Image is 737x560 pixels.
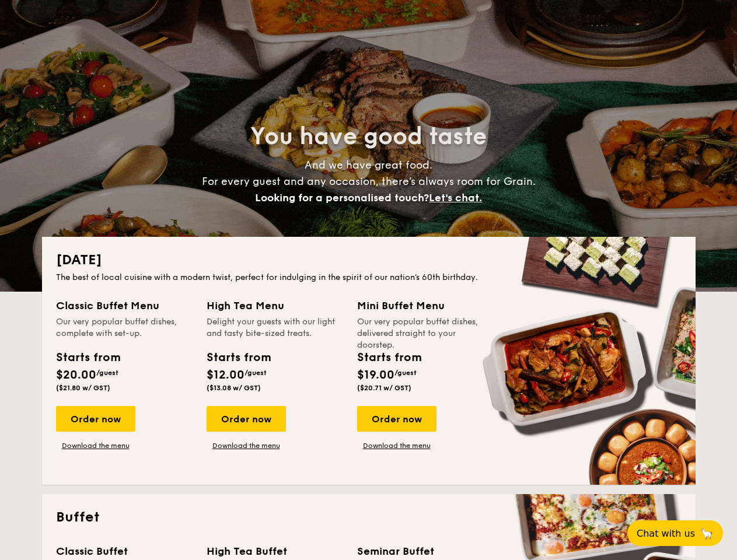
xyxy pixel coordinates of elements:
span: Looking for a personalised touch? [255,191,429,204]
div: Seminar Buffet [357,543,494,559]
span: /guest [394,369,417,377]
div: Classic Buffet Menu [56,297,193,314]
div: Starts from [207,349,270,366]
span: /guest [244,369,267,377]
div: High Tea Buffet [207,543,343,559]
div: Our very popular buffet dishes, complete with set-up. [56,316,193,339]
span: $12.00 [207,368,244,382]
a: Download the menu [56,441,135,450]
div: Order now [357,406,436,432]
div: The best of local cuisine with a modern twist, perfect for indulging in the spirit of our nation’... [56,272,682,283]
span: ($20.71 w/ GST) [357,384,411,392]
div: Order now [207,406,286,432]
span: /guest [96,369,118,377]
span: ($13.08 w/ GST) [207,384,261,392]
a: Download the menu [207,441,286,450]
h2: [DATE] [56,251,682,269]
span: Let's chat. [429,191,482,204]
div: Starts from [357,349,421,366]
div: Classic Buffet [56,543,193,559]
div: Order now [56,406,135,432]
span: $20.00 [56,368,96,382]
a: Download the menu [357,441,436,450]
h2: Buffet [56,508,682,527]
div: Delight your guests with our light and tasty bite-sized treats. [207,316,343,339]
div: Starts from [56,349,120,366]
span: ($21.80 w/ GST) [56,384,110,392]
span: You have good taste [250,123,487,150]
span: Chat with us [637,528,695,539]
span: And we have great food. For every guest and any occasion, there’s always room for Grain. [202,159,536,204]
div: Mini Buffet Menu [357,297,494,314]
div: High Tea Menu [207,297,343,314]
span: $19.00 [357,368,394,382]
div: Our very popular buffet dishes, delivered straight to your doorstep. [357,316,494,339]
button: Chat with us🦙 [627,520,723,546]
span: 🦙 [700,527,714,540]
